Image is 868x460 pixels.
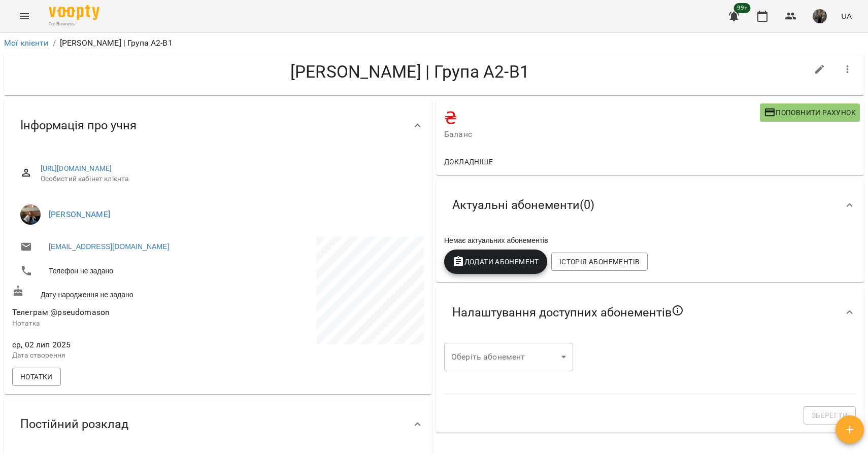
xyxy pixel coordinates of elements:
[452,304,684,321] span: Налаштування доступних абонементів
[452,256,539,268] span: Додати Абонемент
[12,368,61,386] button: Нотатки
[41,174,416,184] span: Особистий кабінет клієнта
[12,339,216,351] span: ср, 02 лип 2025
[20,118,137,133] span: Інформація про учня
[672,304,684,316] svg: Якщо не обрано жодного, клієнт зможе побачити всі публічні абонементи
[49,209,110,219] a: [PERSON_NAME]
[49,241,169,252] a: [EMAIL_ADDRESS][DOMAIN_NAME]
[20,371,53,383] span: Нотатки
[442,233,858,247] div: Немає актуальних абонементів
[4,398,432,450] div: Постійний розклад
[12,319,216,329] p: Нотатка
[41,164,112,172] a: [URL][DOMAIN_NAME]
[734,3,751,13] span: 99+
[12,61,808,82] h4: [PERSON_NAME] | Група А2-В1
[444,343,573,371] div: ​
[10,283,218,302] div: Дату народження не задано
[551,253,648,271] button: Історія абонементів
[12,261,216,281] li: Телефон не задано
[12,350,216,361] p: Дата створення
[49,5,99,20] img: Voopty Logo
[559,256,640,268] span: Історія абонементів
[436,179,864,231] div: Актуальні абонементи(0)
[12,307,110,317] span: Телеграм @pseudomason
[837,7,856,25] button: UA
[444,250,547,274] button: Додати Абонемент
[12,4,37,28] button: Menu
[4,38,49,48] a: Мої клієнти
[440,153,497,171] button: Докладніше
[764,107,856,119] span: Поповнити рахунок
[452,197,594,213] span: Актуальні абонементи ( 0 )
[813,9,827,23] img: 331913643cd58b990721623a0d187df0.png
[4,37,864,49] nav: breadcrumb
[49,21,99,27] span: For Business
[60,37,173,49] p: [PERSON_NAME] | Група А2-В1
[20,204,41,225] img: Малиновська Анна
[4,99,432,152] div: Інформація про учня
[20,416,128,432] span: Постійний розклад
[841,11,852,21] span: UA
[444,108,760,128] h4: ₴
[53,37,56,49] li: /
[436,286,864,339] div: Налаштування доступних абонементів
[760,103,860,122] button: Поповнити рахунок
[444,156,493,168] span: Докладніше
[444,128,760,140] span: Баланс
